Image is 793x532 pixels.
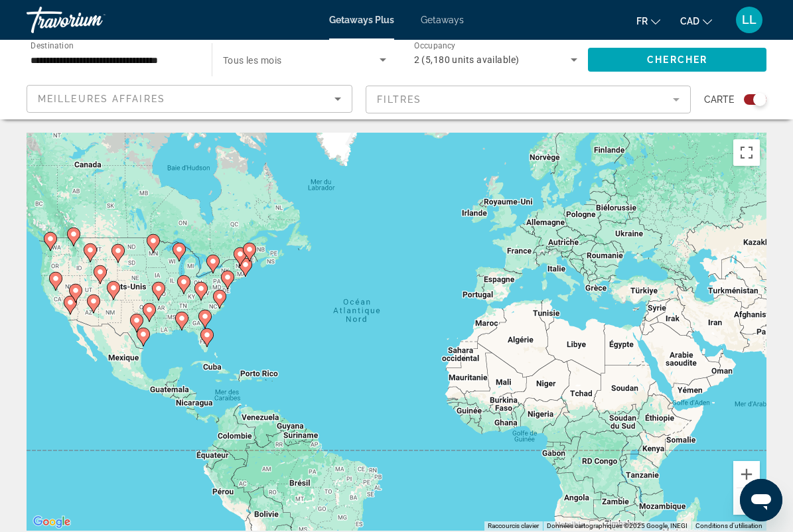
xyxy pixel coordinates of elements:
[647,54,707,65] span: Chercher
[27,3,159,37] a: Travorium
[38,94,165,104] span: Meilleures affaires
[547,522,687,529] span: Données cartographiques ©2025 Google, INEGI
[38,91,341,107] mat-select: Sort by
[732,6,766,34] button: User Menu
[588,48,766,72] button: Chercher
[733,461,760,488] button: Zoom avant
[329,15,394,25] a: Getaways Plus
[733,139,760,166] button: Passer en plein écran
[421,15,464,25] a: Getaways
[695,522,762,529] a: Conditions d'utilisation (s'ouvre dans un nouvel onglet)
[414,54,520,65] span: 2 (5,180 units available)
[680,11,712,31] button: Change currency
[223,55,282,66] span: Tous les mois
[742,13,757,27] span: LL
[680,16,699,27] span: CAD
[636,16,648,27] span: fr
[414,41,456,50] span: Occupancy
[636,11,660,31] button: Change language
[733,488,760,515] button: Zoom arrière
[366,85,691,114] button: Filter
[30,513,74,531] a: Ouvrir cette zone dans Google Maps (dans une nouvelle fenêtre)
[488,521,539,531] button: Raccourcis clavier
[740,479,782,521] iframe: Bouton de lancement de la fenêtre de messagerie
[31,40,74,50] span: Destination
[30,513,74,531] img: Google
[704,90,734,109] span: Carte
